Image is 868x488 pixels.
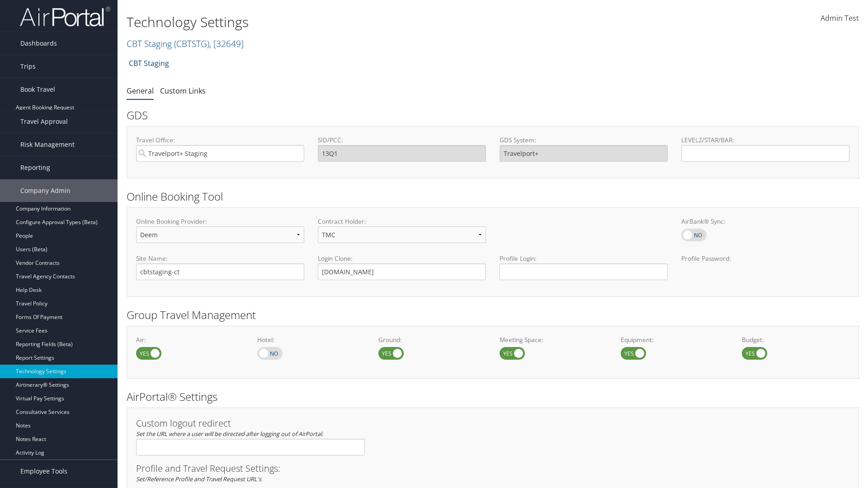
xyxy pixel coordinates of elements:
label: Online Booking Provider: [136,217,304,226]
label: Air: [136,335,244,344]
h2: AirPortal® Settings [127,389,859,404]
span: Admin Test [821,13,859,23]
label: GDS System: [500,136,668,145]
label: Meeting Space: [500,335,607,344]
label: AirBank® Sync [681,229,707,241]
label: SID/PCC: [318,136,486,145]
em: Set/Reference Profile and Travel Request URL's [136,475,261,483]
span: Employee Tools [20,460,67,483]
label: AirBank® Sync: [681,217,849,226]
label: Travel Office: [136,136,304,145]
span: ( CBTSTG ) [174,38,209,50]
h1: Technology Settings [127,13,615,32]
h3: Profile and Travel Request Settings: [136,464,849,473]
span: Trips [20,55,36,78]
label: LEVEL2/STAR/BAR: [681,136,849,145]
label: Site Name: [136,254,304,263]
a: Custom Links [160,86,206,96]
span: Dashboards [20,32,57,55]
a: CBT Staging [129,54,169,72]
h2: Group Travel Management [127,307,859,323]
label: Hotel: [257,335,365,344]
em: Set the URL where a user will be directed after logging out of AirPortal. [136,430,323,438]
span: Travel Approval [20,110,68,133]
label: Equipment: [621,335,728,344]
label: Ground: [378,335,486,344]
h3: Custom logout redirect [136,419,365,428]
label: Contract Holder: [318,217,486,226]
a: General [127,86,154,96]
label: Profile Password: [681,254,849,280]
span: Risk Management [20,133,75,156]
h2: Online Booking Tool [127,189,859,204]
h2: GDS [127,108,852,123]
label: Profile Login: [500,254,668,280]
a: CBT Staging [127,38,244,50]
label: Login Clone: [318,254,486,263]
span: Company Admin [20,179,71,202]
img: airportal-logo.png [20,6,110,27]
span: , [ 32649 ] [209,38,244,50]
input: Profile Login: [500,263,668,280]
label: Budget: [742,335,849,344]
span: Book Travel [20,78,55,101]
span: Reporting [20,156,50,179]
a: Admin Test [821,5,859,33]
